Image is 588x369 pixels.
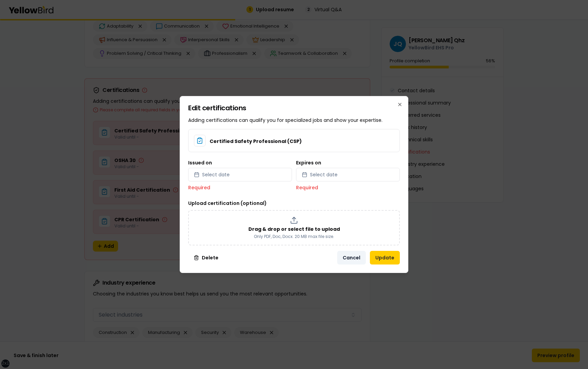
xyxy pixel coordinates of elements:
[248,226,340,232] p: Drag & drop or select file to upload
[188,251,224,264] button: Delete
[296,184,400,191] p: Required
[188,105,400,111] h2: Edit certifications
[310,171,338,178] span: Select date
[210,138,302,145] h3: Certified Safety Professional (CSP)
[188,168,292,181] button: Select date
[337,251,366,264] button: Cancel
[188,117,400,124] p: Adding certifications can qualify you for specialized jobs and show your expertise.
[370,251,400,264] button: Update
[202,171,230,178] span: Select date
[296,168,400,181] button: Select date
[188,200,267,207] label: Upload certification (optional)
[296,160,321,165] label: Expires on
[254,234,334,239] p: Only PDF, Doc, Docx. 20 MB max file size.
[188,160,212,165] label: Issued on
[188,184,292,191] p: Required
[188,210,400,245] div: Drag & drop or select file to uploadOnly PDF, Doc, Docx. 20 MB max file size.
